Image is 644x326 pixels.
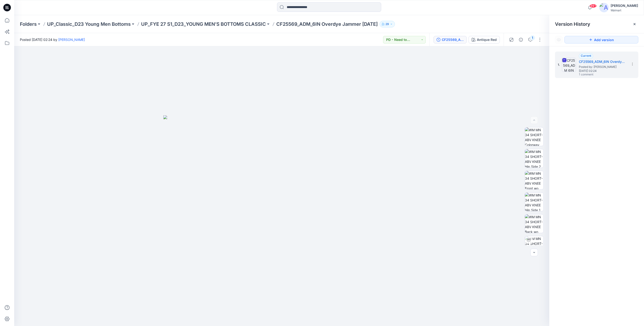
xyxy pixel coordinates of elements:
[633,22,636,26] button: Close
[434,36,467,43] button: CF25569_ADM_6IN Overdye Jammer [DATE]
[525,193,543,211] img: WM MN 34 SHORT-ABV KNEE Hip Side 1 wo Avatar
[555,21,590,27] span: Version History
[517,36,525,43] button: Details
[579,59,626,65] h5: CF25569_ADM_6IN Overdye Jammer 20MAY25
[20,21,37,27] a: Folders
[579,69,626,73] span: [DATE] 02:24
[380,21,395,27] button: 29
[525,171,543,189] img: WM MN 34 SHORT-ABV KNEE Front wo Avatar
[564,36,638,43] button: Add version
[555,36,563,43] button: Show Hidden Versions
[525,236,543,255] img: WM MN 34 SHORT-ABV KNEE Turntable with Avatar
[469,36,500,43] button: Antique Red
[20,37,85,42] span: Posted [DATE] 02:24 by
[525,149,543,168] img: WM MN 34 SHORT-ABV KNEE Hip Side 2
[562,58,576,72] img: CF25569_ADM_6IN Overdye Jammer 20MAY25
[599,3,609,12] img: avatar
[525,214,543,233] img: WM MN 34 SHORT-ABV KNEE Back wo Avatar
[611,3,638,9] div: [PERSON_NAME]
[385,22,389,27] p: 29
[442,37,464,42] div: CF25569_ADM_6IN Overdye Jammer 20MAY25
[47,21,131,27] a: UP_Classic_D23 Young Men Bottoms
[579,73,612,77] span: 1 comment
[527,36,534,43] button: 1
[276,21,378,27] p: CF25569_ADM_6IN Overdye Jammer [DATE]
[477,37,497,42] div: Antique Red
[611,9,638,12] div: Walmart
[579,65,626,69] span: Posted by: Chantal Blommerde
[581,54,591,57] span: Current
[141,21,266,27] a: UP_FYE 27 S1_D23_YOUNG MEN’S BOTTOMS CLASSIC
[558,63,560,67] span: 1.
[590,4,597,8] span: 99+
[530,35,535,40] div: 1
[525,127,543,146] img: WM MN 34 SHORT-ABV KNEE Colorway wo Avatar
[58,38,85,42] a: [PERSON_NAME]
